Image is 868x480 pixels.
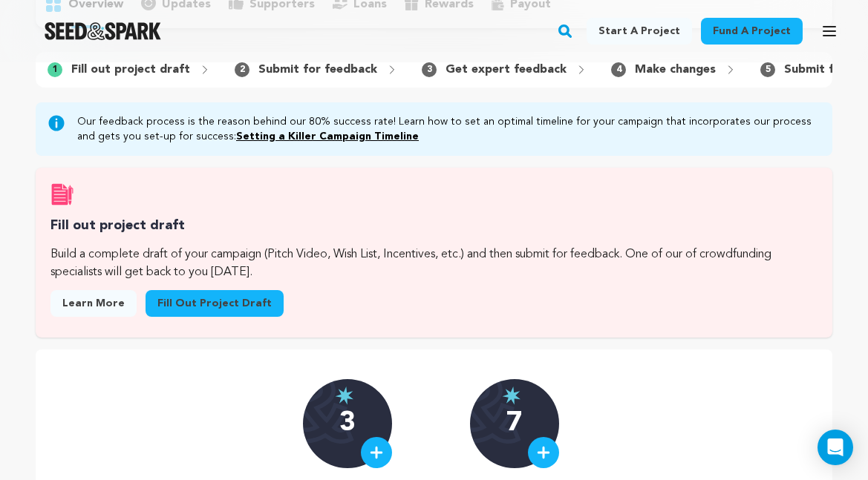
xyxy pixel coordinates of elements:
[611,62,626,77] span: 4
[760,62,775,77] span: 5
[45,22,161,40] img: Seed&Spark Logo Dark Mode
[236,131,419,142] a: Setting a Killer Campaign Timeline
[62,296,125,311] span: Learn more
[50,290,137,317] a: Learn more
[235,62,249,77] span: 2
[50,215,818,237] h3: Fill out project draft
[701,18,803,45] a: Fund a project
[818,430,853,465] div: Open Intercom Messenger
[446,61,567,79] p: Get expert feedback
[77,114,820,144] p: Our feedback process is the reason behind our 80% success rate! Learn how to set an optimal timel...
[50,246,818,281] p: Build a complete draft of your campaign (Pitch Video, Wish List, Incentives, etc.) and then submi...
[339,409,355,438] p: 3
[48,62,62,77] span: 1
[635,61,716,79] p: Make changes
[506,409,522,438] p: 7
[422,62,437,77] span: 3
[146,290,284,317] a: Fill out project draft
[537,446,550,459] img: plus.svg
[258,61,377,79] p: Submit for feedback
[587,18,692,45] a: Start a project
[45,22,161,40] a: Seed&Spark Homepage
[370,446,383,459] img: plus.svg
[71,61,190,79] p: Fill out project draft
